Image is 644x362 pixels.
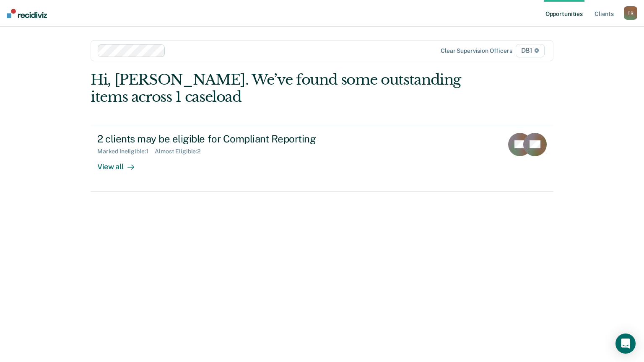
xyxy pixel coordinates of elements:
div: 2 clients may be eligible for Compliant Reporting [97,133,392,145]
button: TR [624,6,637,20]
div: T R [624,6,637,20]
a: 2 clients may be eligible for Compliant ReportingMarked Ineligible:1Almost Eligible:2View all [91,126,553,192]
span: D81 [516,44,545,57]
div: Clear supervision officers [441,47,512,54]
div: Almost Eligible : 2 [155,148,207,155]
div: Marked Ineligible : 1 [97,148,155,155]
div: Open Intercom Messenger [615,334,636,354]
div: View all [97,155,144,171]
div: Hi, [PERSON_NAME]. We’ve found some outstanding items across 1 caseload [91,71,461,106]
img: Recidiviz [7,9,47,18]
